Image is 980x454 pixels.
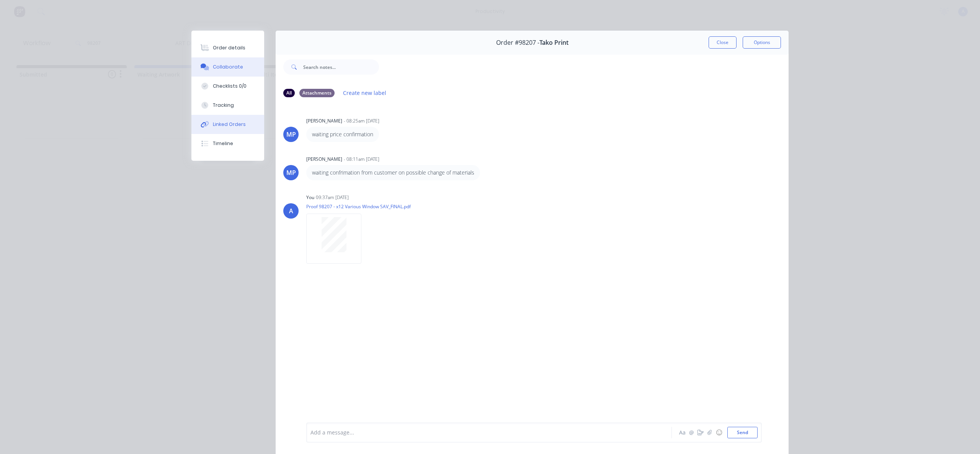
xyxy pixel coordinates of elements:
[344,118,379,124] div: - 08:25am [DATE]
[213,44,245,51] div: Order details
[299,89,335,97] div: Attachments
[678,428,687,437] button: Aa
[687,428,696,437] button: @
[312,169,474,176] p: waiting confrimation from customer on possible change of materials
[743,36,781,49] button: Options
[191,57,264,77] button: Collaborate
[213,64,243,70] div: Collaborate
[714,428,724,437] button: ☺
[306,194,314,201] div: You
[191,77,264,96] button: Checklists 0/0
[191,38,264,57] button: Order details
[727,427,758,438] button: Send
[306,203,411,210] p: Proof 98207 - x12 Various Window SAV_FINAL.pdf
[213,140,233,147] div: Timeline
[709,36,737,49] button: Close
[191,134,264,153] button: Timeline
[303,59,379,75] input: Search notes...
[213,102,234,109] div: Tracking
[286,168,296,177] div: MP
[286,130,296,139] div: MP
[539,39,568,46] span: Tako Print
[213,121,246,128] div: Linked Orders
[213,83,247,90] div: Checklists 0/0
[312,131,373,138] p: waiting price confirmation
[289,206,293,216] div: A
[344,156,379,163] div: - 08:11am [DATE]
[191,115,264,134] button: Linked Orders
[306,156,342,163] div: [PERSON_NAME]
[306,118,342,124] div: [PERSON_NAME]
[496,39,539,46] span: Order #98207 -
[191,96,264,115] button: Tracking
[283,89,295,97] div: All
[339,88,390,98] button: Create new label
[316,194,349,201] div: 09:37am [DATE]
